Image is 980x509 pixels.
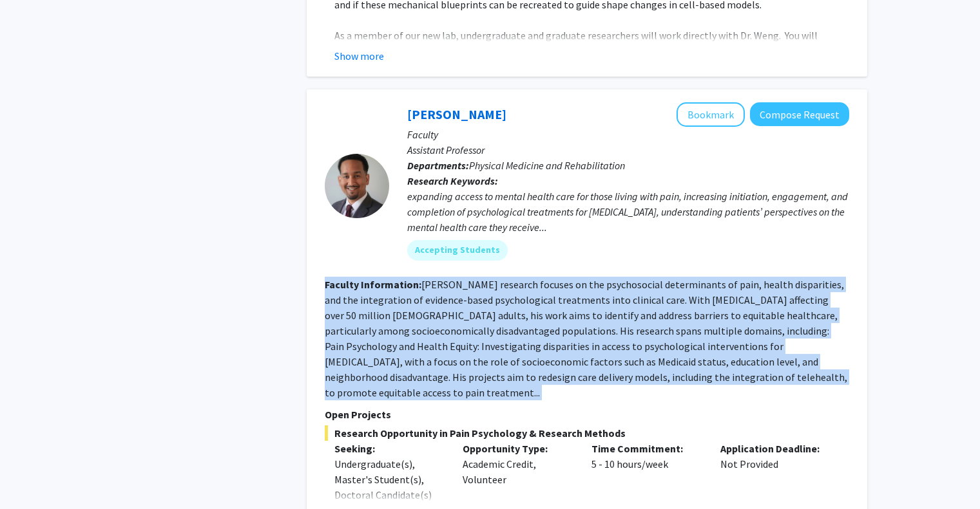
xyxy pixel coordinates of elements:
button: Show more [334,48,384,64]
b: Faculty Information: [325,278,421,291]
span: Research Opportunity in Pain Psychology & Research Methods [325,425,849,441]
p: As a member of our new lab, undergraduate and graduate researchers will work directly with Dr. We... [334,28,849,105]
button: Compose Request to Fenan Rassu [750,102,849,126]
p: Faculty [407,127,849,142]
p: Application Deadline: [720,441,830,456]
p: Seeking: [334,441,444,456]
div: expanding access to mental health care for those living with pain, increasing initiation, engagem... [407,189,849,235]
p: Opportunity Type: [463,441,572,456]
mat-chip: Accepting Students [407,240,508,261]
fg-read-more: [PERSON_NAME] research focuses on the psychosocial determinants of pain, health disparities, and ... [325,278,847,399]
span: Physical Medicine and Rehabilitation [469,159,625,172]
p: Assistant Professor [407,142,849,158]
b: Research Keywords: [407,174,498,187]
p: Open Projects [325,407,849,422]
b: Departments: [407,159,469,172]
a: [PERSON_NAME] [407,106,506,122]
iframe: Chat [10,451,55,499]
p: Time Commitment: [591,441,701,456]
button: Add Fenan Rassu to Bookmarks [677,102,745,127]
